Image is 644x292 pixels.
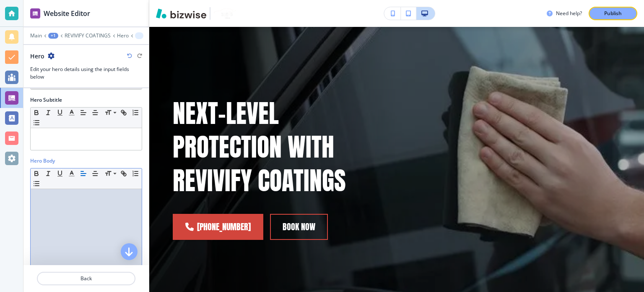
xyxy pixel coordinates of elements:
button: Main [30,33,42,39]
button: Back [37,272,135,285]
img: Your Logo [214,8,236,18]
h2: Hero Subtitle [30,96,62,104]
button: +1 [48,33,58,39]
button: Hero [135,32,143,39]
button: BOOK NOW [270,214,328,240]
p: Publish [604,10,622,17]
h2: Website Editor [44,8,90,18]
button: Publish [589,7,637,20]
button: Hero [117,33,129,39]
h2: Hero Body [30,157,55,165]
img: Bizwise Logo [156,8,206,18]
h3: Edit your hero details using the input fields below [30,66,142,81]
button: REVIVIFY COATINGS [65,33,111,39]
p: Next-Level Protection with Revivify Coatings [173,97,387,197]
img: editor icon [30,8,40,18]
p: Back [38,275,135,282]
h3: Need help? [556,10,582,17]
h2: Hero [30,52,44,61]
a: [PHONE_NUMBER] [173,214,263,240]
